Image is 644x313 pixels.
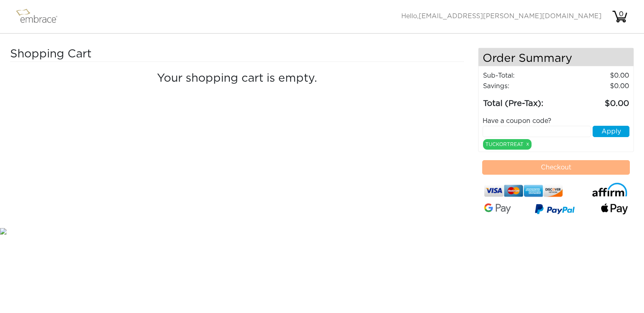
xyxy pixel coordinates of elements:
td: Savings : [483,81,563,91]
h4: Your shopping cart is empty. [16,72,458,86]
td: 0.00 [563,91,629,110]
div: Have a coupon code? [477,116,636,126]
img: Google-Pay-Logo.svg [484,203,511,214]
h4: Order Summary [479,48,634,66]
td: Sub-Total: [483,70,563,81]
button: Checkout [482,160,630,175]
a: x [526,140,529,148]
img: affirm-logo.svg [592,183,628,197]
a: 0 [612,13,628,19]
div: TUCKORTREAT [483,139,532,150]
span: Hello, [401,13,602,19]
img: cart [612,8,628,25]
img: fullApplePay.png [601,203,628,214]
button: Apply [593,126,629,137]
td: 0.00 [563,70,629,81]
h3: Shopping Cart [10,48,193,61]
div: 0 [613,9,629,19]
img: paypal-v3.png [535,202,574,218]
td: 0.00 [563,81,629,91]
td: Total (Pre-Tax): [483,91,563,110]
img: logo.png [14,6,67,27]
span: [EMAIL_ADDRESS][PERSON_NAME][DOMAIN_NAME] [419,13,602,19]
img: credit-cards.png [484,183,563,199]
